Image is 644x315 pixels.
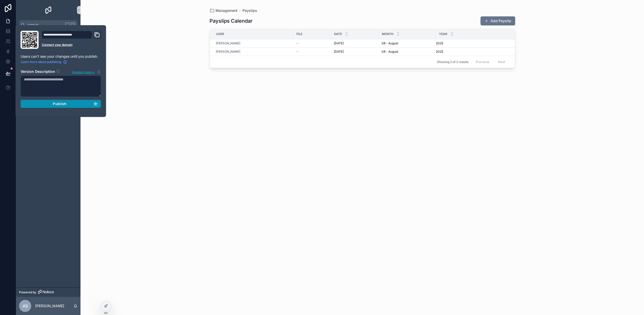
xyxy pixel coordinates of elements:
[72,69,95,74] span: Version history
[436,50,517,54] a: 2025
[210,8,237,13] a: Management
[21,100,101,108] button: Publish
[16,288,80,297] a: Powered by
[296,41,328,45] a: --
[21,54,101,59] p: Users can't see your changes until you publish.
[382,50,398,54] span: 08 - August
[216,41,240,45] a: [PERSON_NAME]
[216,50,240,54] a: [PERSON_NAME]
[210,17,253,24] h1: Payslips Calendar
[436,41,443,45] span: 2025
[23,303,28,309] span: AS
[382,50,433,54] a: 08 - August
[334,41,344,45] span: [DATE]
[296,32,302,36] span: File
[243,8,257,13] a: Payslips
[436,41,517,45] a: 2025
[334,50,344,54] span: [DATE]
[27,23,63,27] span: Jump to...
[296,50,328,54] a: --
[72,69,101,75] button: Version history
[19,20,77,29] button: Jump to...K
[334,50,376,54] a: [DATE]
[334,41,376,45] a: [DATE]
[71,23,75,27] span: K
[21,60,67,64] a: Learn more about publishing
[382,41,433,45] a: 08 - August
[42,31,101,49] div: Domain and Custom Link
[296,41,299,45] span: --
[216,32,224,36] span: User
[439,32,447,36] span: Year
[53,102,66,106] span: Publish
[382,32,393,36] span: Month
[296,50,299,54] span: --
[382,41,398,45] span: 08 - August
[437,60,468,64] span: Showing 2 of 2 results
[35,303,64,308] p: [PERSON_NAME]
[216,8,237,13] span: Management
[44,6,52,14] img: App logo
[42,43,101,47] a: Connect your domain
[436,50,443,54] span: 2025
[19,290,36,294] span: Powered by
[21,69,55,75] h2: Version Description
[480,16,515,25] button: Add Payslip
[21,60,61,64] span: Learn more about publishing
[334,32,342,36] span: Date
[216,41,290,45] a: [PERSON_NAME]
[216,50,290,54] a: [PERSON_NAME]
